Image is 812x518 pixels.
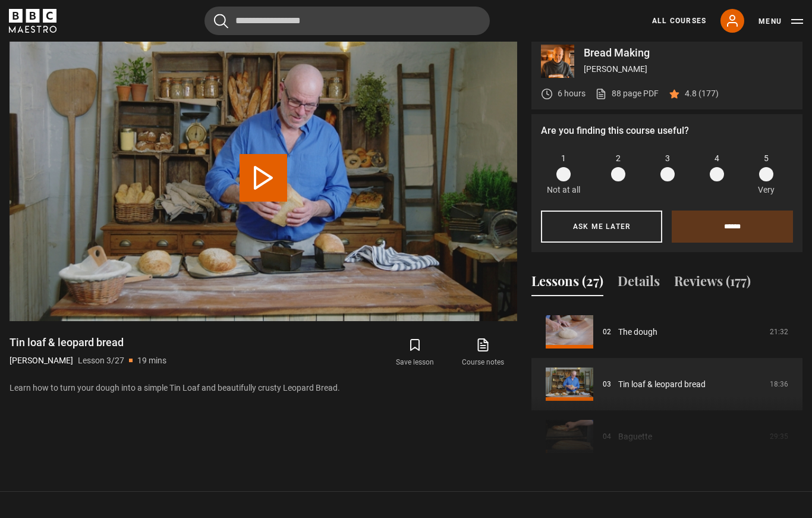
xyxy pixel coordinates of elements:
svg: BBC Maestro [9,9,56,33]
h1: Tin loaf & leopard bread [10,335,166,350]
p: Lesson 3/27 [78,354,124,367]
button: Ask me later [541,211,662,243]
p: 6 hours [558,87,586,100]
a: Tin loaf & leopard bread [618,378,706,391]
span: 2 [616,152,621,165]
button: Toggle navigation [759,15,803,27]
button: Details [618,271,660,296]
a: The dough [618,326,657,338]
p: Learn how to turn your dough into a simple Tin Loaf and beautifully crusty Leopard Bread. [10,382,517,394]
button: Reviews (177) [674,271,751,296]
p: 19 mins [137,354,166,367]
a: Course notes [449,335,517,370]
span: 4 [715,152,719,165]
span: 1 [561,152,566,165]
p: Bread Making [584,48,793,58]
span: 3 [665,152,670,165]
p: Very [754,184,778,196]
a: 88 page PDF [595,87,659,100]
a: All Courses [652,15,706,26]
p: [PERSON_NAME] [584,63,793,76]
p: Not at all [547,184,580,196]
button: Play Lesson Tin loaf & leopard bread [240,154,287,202]
button: Lessons (27) [531,271,603,296]
video-js: Video Player [10,35,517,321]
button: Submit the search query [214,14,228,29]
span: 5 [764,152,769,165]
p: Are you finding this course useful? [541,124,793,138]
input: Search [204,7,490,35]
p: 4.8 (177) [685,87,719,100]
button: Save lesson [381,335,449,370]
p: [PERSON_NAME] [10,354,73,367]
